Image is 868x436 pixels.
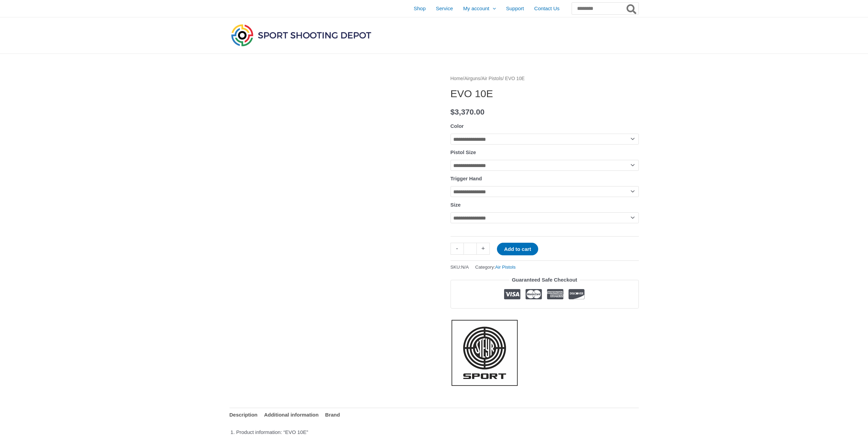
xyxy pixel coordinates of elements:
a: - [451,243,464,255]
button: Search [625,3,638,14]
img: Sport Shooting Depot [230,22,373,48]
a: Airguns [464,76,480,81]
span: SKU: [451,263,469,271]
label: Color [451,123,464,129]
span: Category: [475,263,516,271]
input: Product quantity [464,243,477,255]
nav: Breadcrumb [451,74,639,83]
a: Home [451,76,463,81]
label: Size [451,202,461,208]
a: Air Pistols [482,76,502,81]
span: N/A [461,265,469,270]
a: Steyr Sport [451,319,519,387]
a: + [477,243,490,255]
label: Trigger Hand [451,176,482,181]
a: Brand [325,408,340,422]
span: $ [451,108,455,116]
button: Add to cart [497,243,538,255]
bdi: 3,370.00 [451,108,485,116]
label: Pistol Size [451,149,476,155]
legend: Guaranteed Safe Checkout [509,275,580,285]
h1: EVO 10E [451,88,639,100]
a: Air Pistols [495,265,516,270]
a: Description [230,408,258,422]
a: Additional information [264,408,319,422]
